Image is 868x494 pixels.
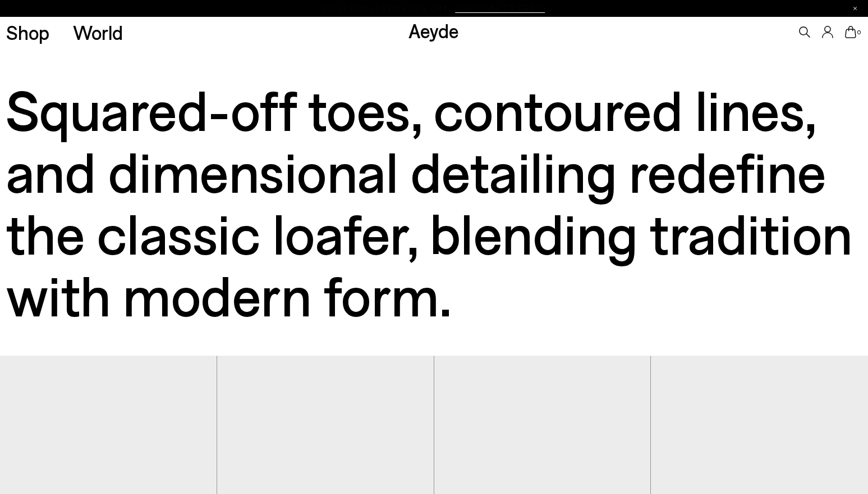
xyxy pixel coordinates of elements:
[73,20,123,44] font: World
[455,2,545,14] font: Use Code EXTRA15
[6,22,49,42] a: Shop
[455,3,545,13] span: Navigate to /collections/ss25-final-sizes
[408,19,459,42] a: Aeyde
[857,29,861,35] font: 0
[6,75,853,328] font: Squared-off toes, contoured lines, and dimensional detailing redefine the classic loafer, blendin...
[323,2,447,14] font: Final Sizes | Extra 15% Off
[845,26,856,38] a: 0
[6,20,49,44] font: Shop
[73,22,123,42] a: World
